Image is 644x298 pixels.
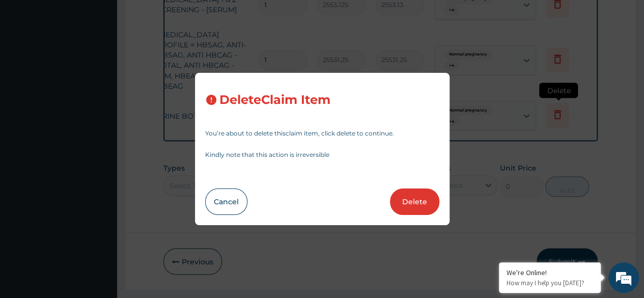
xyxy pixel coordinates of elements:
[390,188,439,215] button: Delete
[5,194,194,229] textarea: Type your message and hit 'Enter'
[167,5,191,30] div: Minimize live chat window
[219,93,330,107] h3: Delete Claim Item
[59,86,141,189] span: We're online!
[205,188,247,215] button: Cancel
[205,130,439,137] p: You’re about to delete this claim item , click delete to continue.
[205,152,439,158] p: Kindly note that this action is irreversible
[507,268,593,277] div: We're Online!
[53,57,171,70] div: Chat with us now
[507,279,593,287] p: How may I help you today?
[19,51,41,76] img: d_794563401_company_1708531726252_794563401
